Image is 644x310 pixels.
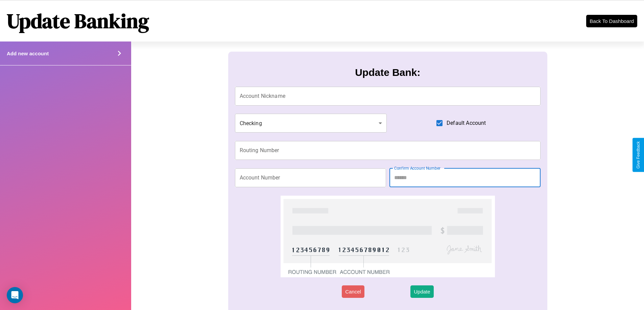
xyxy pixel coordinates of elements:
[281,196,495,277] img: check
[7,51,49,56] h4: Add new account
[410,285,433,298] button: Update
[7,7,149,35] h1: Update Banking
[342,285,364,298] button: Cancel
[394,165,440,171] label: Confirm Account Number
[355,67,420,78] h3: Update Bank:
[586,15,637,27] button: Back To Dashboard
[447,119,486,127] span: Default Account
[636,141,641,169] div: Give Feedback
[235,114,387,133] div: Checking
[7,287,23,303] div: Open Intercom Messenger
